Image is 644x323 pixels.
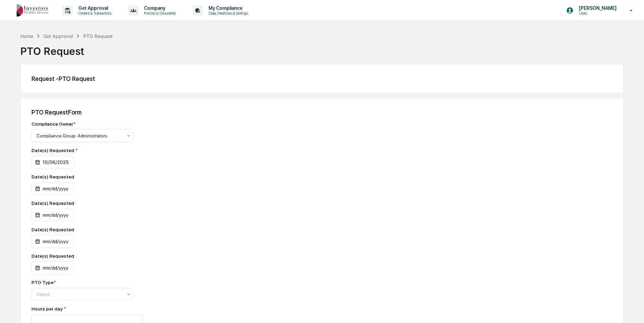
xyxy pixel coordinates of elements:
[138,11,179,16] p: Policies & Documents
[574,5,620,11] p: [PERSON_NAME]
[31,306,269,311] div: Hours per day
[31,253,133,259] div: Date(s) Requested
[31,182,73,195] div: mm/dd/yyyy
[203,5,251,11] p: My Compliance
[31,148,133,153] div: Date(s) Requested
[20,40,624,57] div: PTO Request
[138,5,179,11] p: Company
[31,209,73,221] div: mm/dd/yyyy
[31,261,73,274] div: mm/dd/yyyy
[31,75,613,82] div: Request - PTO Request
[31,235,73,248] div: mm/dd/yyyy
[73,5,115,11] p: Get Approval
[31,280,56,285] div: PTO Type
[31,227,133,232] div: Date(s) Requested
[31,174,133,179] div: Date(s) Requested
[31,109,613,116] div: PTO Request Form
[31,121,76,127] div: Compliance Owner
[16,4,49,17] img: logo
[20,33,33,39] div: Home
[622,301,641,319] iframe: Open customer support
[203,11,251,16] p: Data, Deadlines & Settings
[574,11,620,16] p: Users
[73,11,115,16] p: Content & Transactions
[83,33,113,39] div: PTO Request
[31,200,133,206] div: Date(s) Requested
[31,156,74,169] div: 10/06/2025
[43,33,73,39] div: Get Approval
